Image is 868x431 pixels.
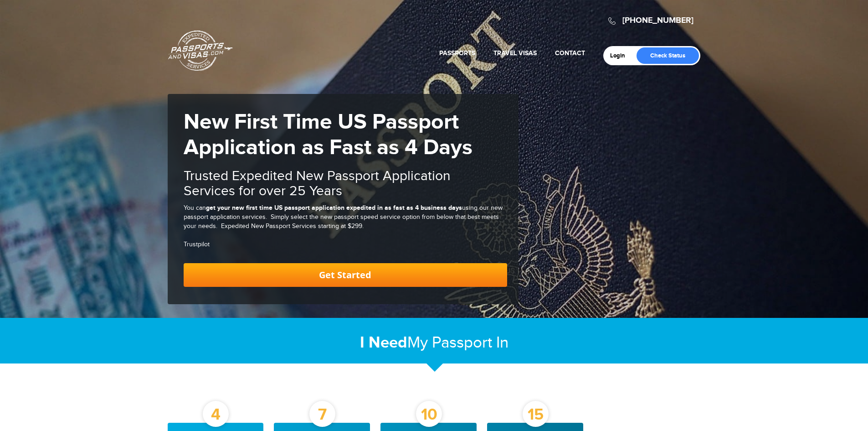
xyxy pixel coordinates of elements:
[184,241,210,248] a: Trustpilot
[622,16,693,26] a: [PHONE_NUMBER]
[416,401,442,427] div: 10
[439,49,475,57] a: Passports
[432,333,508,352] span: Passport In
[206,204,462,212] strong: get your new first time US passport application expedited in as fast as 4 business days
[184,109,473,161] strong: New First Time US Passport Application as Fast as 4 Days
[184,263,507,287] a: Get Started
[168,333,701,353] h2: My
[637,47,699,64] a: Check Status
[184,203,507,231] div: You can using our new passport application services. Simply select the new passport speed service...
[555,49,585,57] a: Contact
[309,401,335,427] div: 7
[184,169,507,199] h2: Trusted Expedited New Passport Application Services for over 25 Years
[203,401,229,427] div: 4
[168,30,233,71] a: Passports & [DOMAIN_NAME]
[360,333,407,353] strong: I Need
[610,52,632,59] a: Login
[493,49,537,57] a: Travel Visas
[523,401,549,427] div: 15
